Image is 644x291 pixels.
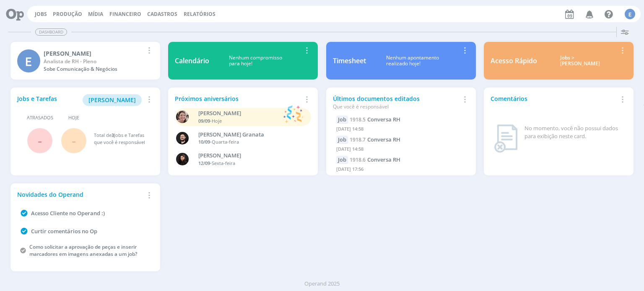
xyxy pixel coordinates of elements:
[175,94,301,103] div: Próximos aniversários
[112,132,114,138] span: 3
[94,132,145,146] div: Total de Jobs e Tarefas que você é responsável
[83,94,142,106] button: [PERSON_NAME]
[198,131,301,139] div: Bruno Corralo Granata
[491,56,537,66] div: Acesso Rápido
[624,7,636,21] button: E
[44,49,144,58] div: Elisângela Reis
[350,116,400,123] a: 1918.5Conversa RH
[10,42,160,80] a: E[PERSON_NAME]Analista de RH - PlenoSobe Comunicação & Negócios
[198,139,301,146] div: -
[53,10,82,18] a: Produção
[147,10,177,18] span: Cadastros
[336,164,466,176] div: [DATE] 17:56
[336,124,466,136] div: [DATE] 14:58
[83,95,142,103] a: [PERSON_NAME]
[336,116,348,124] div: Job
[17,190,144,199] div: Novidades do Operand
[198,109,279,118] div: Aline Beatriz Jackisch
[31,227,97,235] a: Curtir comentários no Op
[145,11,180,18] button: Cadastros
[198,160,210,166] span: 12/09
[86,11,106,18] button: Mídia
[181,11,218,18] button: Relatórios
[198,152,301,160] div: Luana da Silva de Andrade
[198,139,210,145] span: 10/09
[176,132,189,144] img: B
[44,58,144,65] div: Analista de RH - Pleno
[198,160,301,167] div: -
[350,156,366,163] span: 1918.6
[107,11,144,18] button: Financeiro
[333,94,460,111] div: Últimos documentos editados
[336,156,348,164] div: Job
[625,9,635,19] div: E
[109,10,141,18] a: Financeiro
[175,56,209,66] div: Calendário
[35,10,47,18] a: Jobs
[350,136,400,143] a: 1918.7Conversa RH
[326,42,476,80] a: TimesheetNenhum apontamentorealizado hoje!
[27,114,53,121] span: Atrasados
[198,118,279,125] div: -
[212,118,222,124] span: Hoje
[333,103,460,111] div: Que você é responsável
[525,124,623,141] div: No momento, você não possui dados para exibição neste card.
[38,131,42,149] span: -
[336,144,466,156] div: [DATE] 14:58
[491,94,617,103] div: Comentários
[367,156,400,163] span: Conversa RH
[367,116,400,123] span: Conversa RH
[494,124,518,153] img: dashboard_not_found.png
[50,11,85,18] button: Produção
[72,131,76,149] span: -
[336,136,348,144] div: Job
[88,96,136,104] span: [PERSON_NAME]
[350,156,400,163] a: 1918.6Conversa RH
[198,118,210,124] span: 09/09
[17,49,40,72] div: E
[17,94,144,106] div: Jobs e Tarefas
[212,160,235,166] span: Sexta-feira
[212,139,239,145] span: Quarta-feira
[88,10,103,18] a: Mídia
[333,56,366,66] div: Timesheet
[35,28,67,36] span: Dashboard
[176,111,189,123] img: A
[350,136,366,143] span: 1918.7
[367,136,400,143] span: Conversa RH
[68,114,79,121] span: Hoje
[31,209,105,217] a: Acesso Cliente no Operand :)
[366,55,460,67] div: Nenhum apontamento realizado hoje!
[32,11,49,18] button: Jobs
[209,55,301,67] div: Nenhum compromisso para hoje!
[176,153,189,165] img: L
[29,243,137,258] a: Como solicitar a aprovação de peças e inserir marcadores em imagens anexadas a um job?
[184,10,216,18] a: Relatórios
[543,55,617,67] div: Jobs > [PERSON_NAME]
[350,116,366,123] span: 1918.5
[44,65,144,73] div: Sobe Comunicação & Negócios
